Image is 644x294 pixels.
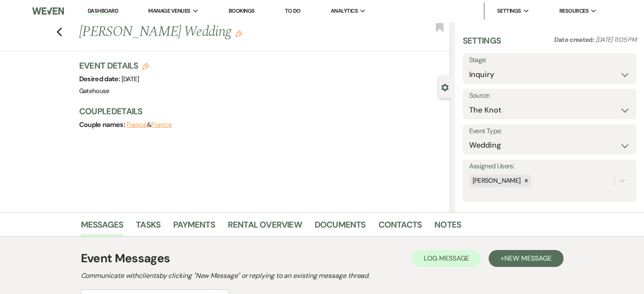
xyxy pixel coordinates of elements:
button: Log Message [412,250,481,267]
a: Dashboard [88,7,118,15]
h3: Settings [463,35,501,53]
button: Edit [235,30,242,37]
button: +New Message [489,250,563,267]
h3: Event Details [79,60,149,71]
a: Notes [434,218,461,236]
span: Analytics [331,7,358,15]
span: [DATE] 11:05 PM [596,36,636,44]
span: Log Message [424,254,469,263]
span: Settings [497,7,521,15]
a: Bookings [229,7,255,14]
a: Documents [315,218,366,236]
span: Couple names: [79,120,127,129]
h1: [PERSON_NAME] Wedding [79,22,373,42]
label: Stage: [469,54,630,66]
span: Desired date: [79,74,122,83]
a: Payments [173,218,215,236]
span: Gatehouse [79,87,110,95]
a: Tasks [136,218,160,236]
span: & [127,121,172,129]
label: Source: [469,90,630,102]
div: [PERSON_NAME] [470,175,522,187]
span: Manage Venues [148,7,190,15]
h3: Couple Details [79,105,442,117]
button: Close lead details [441,83,449,91]
button: Fiance [127,121,147,128]
span: [DATE] [122,75,139,83]
span: New Message [504,254,551,263]
a: Messages [81,218,124,236]
h1: Event Messages [81,250,170,267]
label: Event Type: [469,125,630,137]
button: Fiance [151,121,172,128]
span: Date created: [554,36,596,44]
h2: Communicate with clients by clicking "New Message" or replying to an existing message thread. [81,271,564,281]
span: Resources [559,7,589,15]
img: Weven Logo [32,2,64,20]
a: Rental Overview [228,218,302,236]
label: Assigned Users: [469,160,630,173]
a: To Do [285,7,301,14]
a: Contacts [379,218,422,236]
